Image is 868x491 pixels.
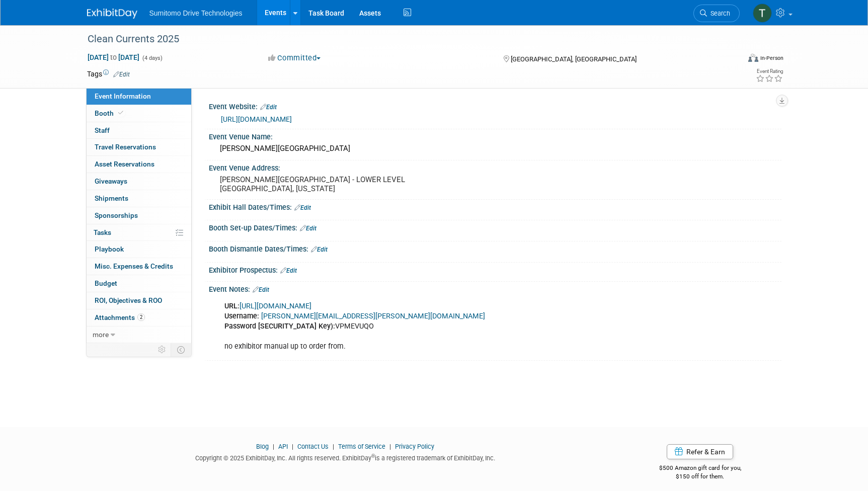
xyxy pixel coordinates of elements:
span: Event Information [95,92,151,100]
a: Edit [294,204,311,211]
span: more [93,331,109,339]
div: Copyright © 2025 ExhibitDay, Inc. All rights reserved. ExhibitDay is a registered trademark of Ex... [87,451,604,463]
a: Booth [87,105,191,122]
a: Shipments [87,190,191,207]
a: [PERSON_NAME][EMAIL_ADDRESS][PERSON_NAME][DOMAIN_NAME] [261,312,485,320]
div: Exhibitor Prospectus: [209,263,781,276]
a: Edit [113,71,130,78]
div: Exhibit Hall Dates/Times: [209,200,781,213]
a: Refer & Earn [667,444,733,459]
a: Edit [311,246,328,253]
span: | [387,443,393,450]
a: Travel Reservations [87,139,191,155]
a: Contact Us [297,443,329,450]
a: Edit [280,267,297,274]
b: Username: [224,312,259,320]
span: Search [707,10,730,17]
span: [GEOGRAPHIC_DATA], [GEOGRAPHIC_DATA] [511,55,637,63]
span: Travel Reservations [95,143,156,151]
span: Misc. Expenses & Credits [95,262,173,270]
span: [DATE] [DATE] [87,53,140,62]
pre: [PERSON_NAME][GEOGRAPHIC_DATA] - LOWER LEVEL [GEOGRAPHIC_DATA], [US_STATE] [220,175,436,193]
div: Booth Dismantle Dates/Times: [209,241,781,255]
a: Edit [300,225,317,232]
a: Search [693,5,740,22]
span: | [330,443,337,450]
span: Attachments [95,313,145,321]
img: ExhibitDay [87,9,137,19]
b: URL: [224,302,240,310]
span: Booth [95,109,125,117]
span: Shipments [95,194,128,202]
a: Event Information [87,88,191,105]
span: 2 [137,313,145,321]
div: Event Venue Address: [209,160,781,173]
a: Playbook [87,241,191,258]
span: Asset Reservations [95,160,154,168]
a: ROI, Objectives & ROO [87,292,191,309]
a: [URL][DOMAIN_NAME] [221,115,292,123]
sup: ® [371,453,375,459]
button: Committed [265,53,325,63]
div: Event Format [680,52,784,67]
a: Sponsorships [87,207,191,224]
div: $150 off for them. [619,472,781,481]
div: Event Website: [209,99,781,112]
td: Personalize Event Tab Strip [153,343,171,356]
a: Blog [256,443,269,450]
div: $500 Amazon gift card for you, [619,457,781,480]
span: to [109,53,118,61]
a: Giveaways [87,173,191,190]
a: Staff [87,122,191,139]
div: Clean Currents 2025 [84,30,725,48]
b: Password [SECURITY_DATA] Key): [224,322,335,331]
a: Privacy Policy [395,443,434,450]
i: Booth reservation complete [118,110,123,116]
span: Playbook [95,245,124,253]
a: Budget [87,275,191,292]
span: (4 days) [141,55,163,61]
span: | [289,443,296,450]
span: Budget [95,279,117,287]
span: Giveaways [95,177,127,185]
td: Toggle Event Tabs [171,343,191,356]
div: Event Venue Name: [209,129,781,142]
a: Tasks [87,224,191,241]
span: Sumitomo Drive Technologies [149,9,243,17]
div: Event Rating [756,69,783,74]
a: API [278,443,288,450]
div: VPMEVUQO no exhibitor manual up to order from. [217,296,671,357]
a: Asset Reservations [87,156,191,173]
img: Taylor Mobley [753,4,772,23]
span: ROI, Objectives & ROO [95,296,162,304]
span: Tasks [94,228,111,236]
a: more [87,326,191,343]
img: Format-Inperson.png [748,54,758,62]
span: Staff [95,126,110,134]
span: Sponsorships [95,211,138,219]
div: In-Person [760,54,783,62]
span: | [270,443,277,450]
div: [PERSON_NAME][GEOGRAPHIC_DATA] [216,141,774,156]
a: Edit [253,286,269,293]
a: Terms of Service [338,443,385,450]
div: Event Notes: [209,282,781,295]
a: Attachments2 [87,309,191,326]
a: Misc. Expenses & Credits [87,258,191,275]
a: [URL][DOMAIN_NAME] [240,302,311,310]
a: Edit [260,104,277,111]
div: Booth Set-up Dates/Times: [209,220,781,233]
td: Tags [87,69,130,79]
